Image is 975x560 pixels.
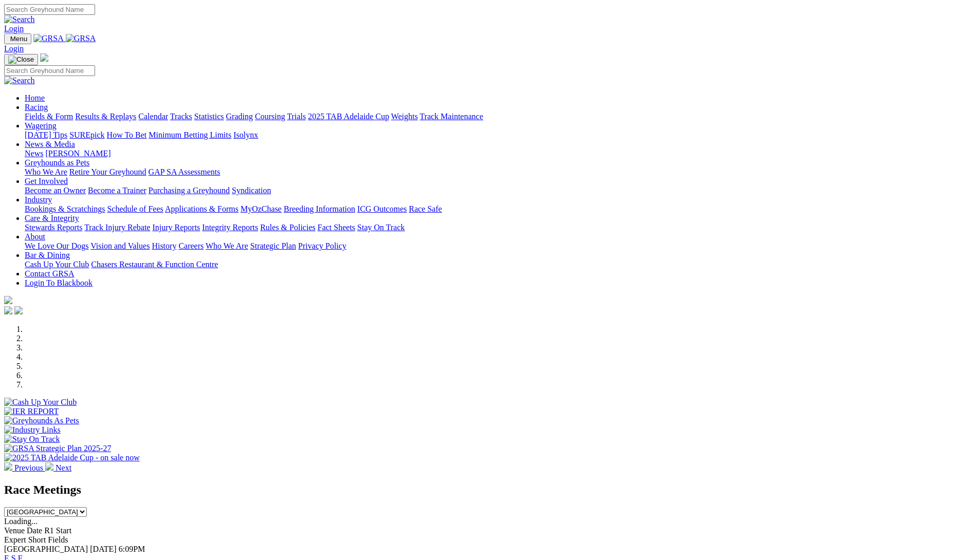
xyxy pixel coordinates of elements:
[25,112,73,121] a: Fields & Form
[40,53,48,62] img: logo-grsa-white.png
[14,463,43,472] span: Previous
[84,223,150,232] a: Track Injury Rebate
[25,186,971,195] div: Get Involved
[25,149,43,158] a: News
[241,204,282,213] a: MyOzChase
[56,463,71,472] span: Next
[260,223,316,232] a: Rules & Policies
[4,416,79,425] img: Greyhounds As Pets
[25,241,88,250] a: We Love Our Dogs
[25,149,971,158] div: News & Media
[69,130,104,139] a: SUREpick
[10,35,27,43] span: Menu
[165,204,238,213] a: Applications & Forms
[25,140,75,148] a: News & Media
[25,186,86,195] a: Become an Owner
[284,204,355,213] a: Breeding Information
[420,112,483,121] a: Track Maintenance
[202,223,258,232] a: Integrity Reports
[138,112,168,121] a: Calendar
[25,232,45,241] a: About
[4,545,88,553] span: [GEOGRAPHIC_DATA]
[409,204,441,213] a: Race Safe
[4,76,35,85] img: Search
[25,241,971,251] div: About
[25,269,74,278] a: Contact GRSA
[4,444,111,453] img: GRSA Strategic Plan 2025-27
[25,251,70,259] a: Bar & Dining
[25,204,105,213] a: Bookings & Scratchings
[170,112,192,121] a: Tracks
[287,112,306,121] a: Trials
[4,517,38,526] span: Loading...
[75,112,136,121] a: Results & Replays
[4,425,61,435] img: Industry Links
[25,130,971,140] div: Wagering
[25,223,971,232] div: Care & Integrity
[4,463,45,472] a: Previous
[206,241,248,250] a: Who We Are
[308,112,389,121] a: 2025 TAB Adelaide Cup
[4,483,971,497] h2: Race Meetings
[149,130,231,139] a: Minimum Betting Limits
[33,34,64,43] img: GRSA
[25,278,93,287] a: Login To Blackbook
[391,112,418,121] a: Weights
[28,535,46,544] span: Short
[25,130,67,139] a: [DATE] Tips
[25,121,57,130] a: Wagering
[194,112,224,121] a: Statistics
[88,186,146,195] a: Become a Trainer
[357,204,407,213] a: ICG Outcomes
[4,306,12,314] img: facebook.svg
[69,167,146,176] a: Retire Your Greyhound
[4,407,59,416] img: IER REPORT
[357,223,404,232] a: Stay On Track
[90,241,150,250] a: Vision and Values
[4,526,25,535] span: Venue
[45,463,71,472] a: Next
[4,435,60,444] img: Stay On Track
[27,526,42,535] span: Date
[233,130,258,139] a: Isolynx
[119,545,145,553] span: 6:09PM
[25,94,45,102] a: Home
[250,241,296,250] a: Strategic Plan
[25,260,971,269] div: Bar & Dining
[4,44,24,53] a: Login
[298,241,346,250] a: Privacy Policy
[25,167,971,177] div: Greyhounds as Pets
[4,54,38,65] button: Toggle navigation
[25,214,79,222] a: Care & Integrity
[318,223,355,232] a: Fact Sheets
[14,306,23,314] img: twitter.svg
[25,177,68,185] a: Get Involved
[44,526,71,535] span: R1 Start
[107,130,147,139] a: How To Bet
[232,186,271,195] a: Syndication
[4,65,95,76] input: Search
[149,167,220,176] a: GAP SA Assessments
[226,112,253,121] a: Grading
[4,462,12,471] img: chevron-left-pager-white.svg
[90,545,117,553] span: [DATE]
[152,241,176,250] a: History
[91,260,218,269] a: Chasers Restaurant & Function Centre
[25,195,52,204] a: Industry
[48,535,68,544] span: Fields
[25,260,89,269] a: Cash Up Your Club
[25,204,971,214] div: Industry
[4,453,140,462] img: 2025 TAB Adelaide Cup - on sale now
[8,55,34,64] img: Close
[4,24,24,33] a: Login
[66,34,96,43] img: GRSA
[25,103,48,111] a: Racing
[25,158,89,167] a: Greyhounds as Pets
[25,112,971,121] div: Racing
[4,15,35,24] img: Search
[25,223,82,232] a: Stewards Reports
[4,296,12,304] img: logo-grsa-white.png
[152,223,200,232] a: Injury Reports
[45,149,111,158] a: [PERSON_NAME]
[149,186,230,195] a: Purchasing a Greyhound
